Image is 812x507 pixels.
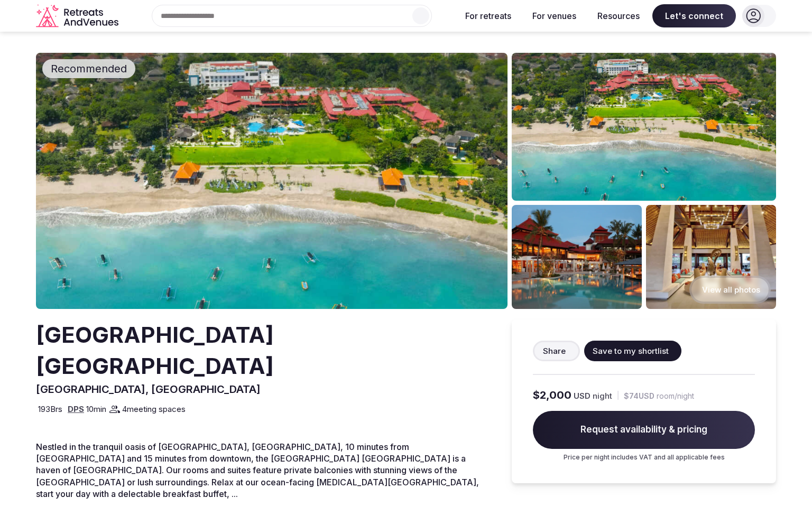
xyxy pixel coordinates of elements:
[533,341,580,361] button: Share
[646,205,776,309] img: Venue gallery photo
[36,442,479,500] span: Nestled in the tranquil oasis of [GEOGRAPHIC_DATA], [GEOGRAPHIC_DATA], 10 minutes from [GEOGRAPHI...
[574,390,590,401] span: USD
[652,4,736,27] span: Let's connect
[533,388,571,402] span: $2,000
[512,205,642,309] img: Venue gallery photo
[457,4,520,27] button: For retreats
[68,404,84,414] a: DPS
[533,453,755,462] p: Price per night includes VAT and all applicable fees
[593,345,669,356] span: Save to my shortlist
[624,391,654,401] span: $74 USD
[616,390,620,401] div: |
[36,53,508,309] img: Venue cover photo
[122,403,186,415] span: 4 meeting spaces
[36,320,484,382] h2: [GEOGRAPHIC_DATA] [GEOGRAPHIC_DATA]
[36,4,121,28] svg: Retreats and Venues company logo
[589,4,648,27] button: Resources
[584,341,681,361] button: Save to my shortlist
[657,391,694,401] span: room/night
[512,53,776,201] img: Venue gallery photo
[47,61,131,76] span: Recommended
[593,390,612,401] span: night
[533,411,755,449] span: Request availability & pricing
[524,4,585,27] button: For venues
[543,345,566,356] span: Share
[38,403,62,415] span: 193 Brs
[689,276,771,304] button: View all photos
[42,59,135,78] div: Recommended
[36,383,261,396] span: [GEOGRAPHIC_DATA], [GEOGRAPHIC_DATA]
[36,4,121,28] a: Visit the homepage
[86,403,106,415] span: 10 min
